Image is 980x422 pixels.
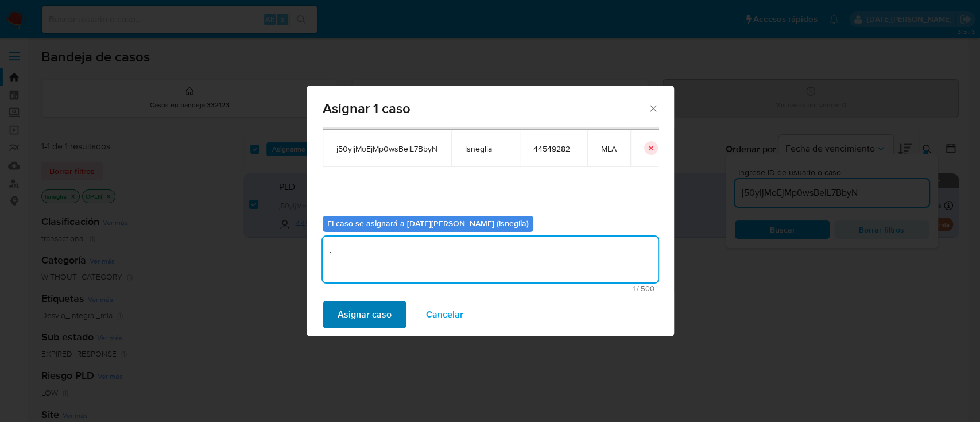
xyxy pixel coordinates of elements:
[323,237,658,282] textarea: .
[644,141,658,155] button: icon-button
[338,302,392,327] span: Asignar caso
[465,144,506,154] span: lsneglia
[336,144,437,154] span: j50yljMoEjMp0wsBelL7BbyN
[426,302,463,327] span: Cancelar
[533,144,574,154] span: 44549282
[326,285,654,292] span: Máximo 500 caracteres
[327,218,529,229] b: El caso se asignará a [DATE][PERSON_NAME] (lsneglia)
[307,86,674,336] div: assign-modal
[601,144,617,154] span: MLA
[323,301,406,328] button: Asignar caso
[648,103,658,113] button: Cerrar ventana
[323,102,648,115] span: Asignar 1 caso
[411,301,478,328] button: Cancelar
